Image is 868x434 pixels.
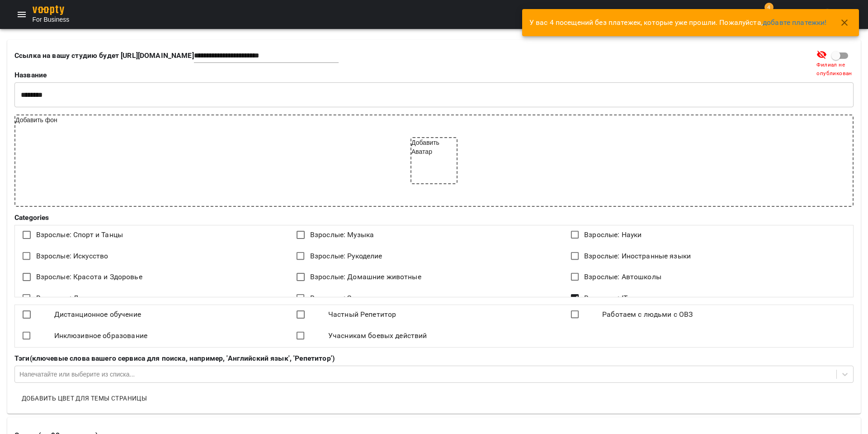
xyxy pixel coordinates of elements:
span: Дистанционное обучение [54,309,141,320]
span: Добавить цвет для темы страницы [22,393,147,404]
span: Взрослые: Искусство [36,251,108,262]
p: Ссылка на вашу студию будет [URL][DOMAIN_NAME] [14,50,194,61]
button: Добавить цвет для темы страницы [18,390,151,406]
span: Взрослые: Науки [584,229,642,240]
span: For Business [33,15,70,24]
p: У вас 4 посещений без платежек, которые уже прошли. Пожалуйста, [529,17,827,28]
span: Взрослые: Спорт и Танцы [36,229,123,240]
span: Взрослые: Музыка [310,229,374,240]
span: Взрослые: Иностранные языки [584,251,691,262]
label: Название [14,72,854,79]
span: Частный Репетитор [328,309,396,320]
span: Взрослые: Зимние виды спорта [310,293,418,304]
a: добавте платежки! [763,18,827,27]
span: Взрослые: Другое [36,293,97,304]
label: Categories [14,214,854,221]
img: voopty.png [33,5,64,15]
span: Взрослые: Красота и Здоровье [36,272,142,282]
span: Учасникам боевых действий [328,330,427,341]
span: Взрослые: Домашние животные [310,272,421,282]
div: Добавить Аватар [411,138,457,183]
div: Напечатайте или выберите из списка... [19,370,135,379]
span: Взрослые: IT [584,293,627,304]
button: Menu [11,4,33,25]
span: Взрослые: Рукоделие [310,251,382,262]
label: Тэги(ключевые слова вашего сервиса для поиска, например, 'Английский язык', 'Репетитор') [14,355,854,362]
span: Взрослые: Автошколы [584,272,661,282]
span: Филиал не опубликован [816,61,862,78]
span: Инклюзивное образование [54,330,147,341]
span: 4 [764,3,774,12]
span: Работаем с людьми с ОВЗ [602,309,693,320]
